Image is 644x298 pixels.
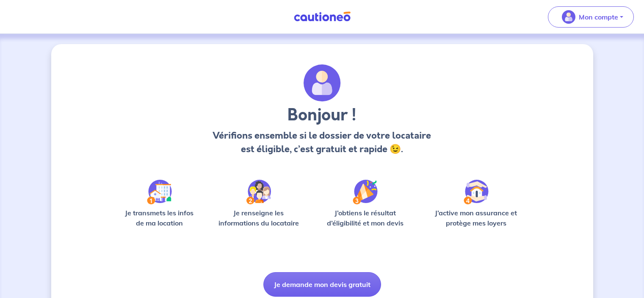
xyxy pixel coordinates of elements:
[548,6,634,28] button: illu_account_valid_menu.svgMon compte
[304,64,341,102] img: archivate
[119,208,200,228] p: Je transmets les infos de ma location
[579,12,618,22] p: Mon compte
[210,105,434,125] h3: Bonjour !
[562,10,575,24] img: illu_account_valid_menu.svg
[210,129,434,156] p: Vérifions ensemble si le dossier de votre locataire est éligible, c’est gratuit et rapide 😉.
[290,11,354,22] img: Cautioneo
[318,208,413,228] p: J’obtiens le résultat d’éligibilité et mon devis
[263,272,381,297] button: Je demande mon devis gratuit
[353,180,378,204] img: /static/f3e743aab9439237c3e2196e4328bba9/Step-3.svg
[464,180,489,204] img: /static/bfff1cf634d835d9112899e6a3df1a5d/Step-4.svg
[213,208,304,228] p: Je renseigne les informations du locataire
[427,208,525,228] p: J’active mon assurance et protège mes loyers
[246,180,271,204] img: /static/c0a346edaed446bb123850d2d04ad552/Step-2.svg
[147,180,172,204] img: /static/90a569abe86eec82015bcaae536bd8e6/Step-1.svg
